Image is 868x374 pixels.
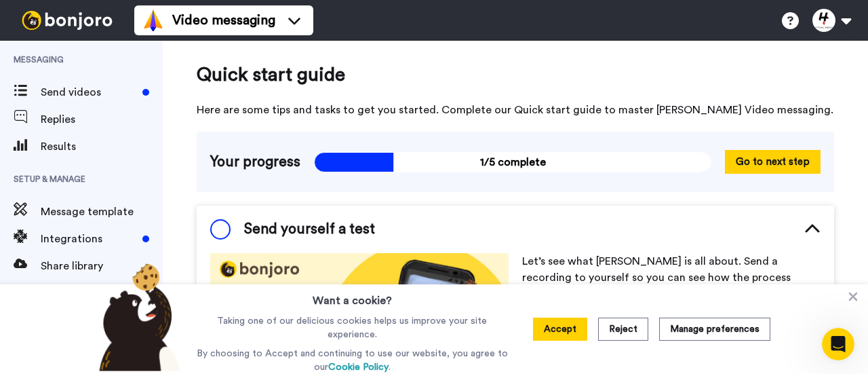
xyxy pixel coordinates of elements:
span: 1/5 complete [314,152,711,172]
span: Replies [41,111,163,128]
span: Integrations [41,231,137,247]
span: Message template [41,204,163,220]
h3: Want a cookie? [313,284,392,309]
span: Video messaging [172,11,275,30]
p: By choosing to Accept and continuing to use our website, you agree to our . [193,347,511,374]
button: Manage preferences [659,318,770,341]
a: Cookie Policy [328,362,389,372]
iframe: Intercom live chat [822,328,854,360]
button: Reject [598,318,648,341]
button: Accept [533,318,587,341]
button: Go to next step [725,150,821,174]
span: Send videos [41,84,137,100]
p: Let’s see what [PERSON_NAME] is all about. Send a recording to yourself so you can see how the pr... [522,253,821,302]
span: Results [41,138,163,155]
img: vm-color.svg [142,10,164,31]
span: Send yourself a test [244,219,375,240]
span: Here are some tips and tasks to get you started. Complete our Quick start guide to master [PERSON... [197,102,834,118]
img: bj-logo-header-white.svg [16,11,118,30]
span: Share library [41,258,163,274]
span: Quick start guide [197,61,834,88]
img: bear-with-cookie.png [87,263,187,371]
p: Taking one of our delicious cookies helps us improve your site experience. [193,314,511,341]
span: Your progress [210,152,300,172]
